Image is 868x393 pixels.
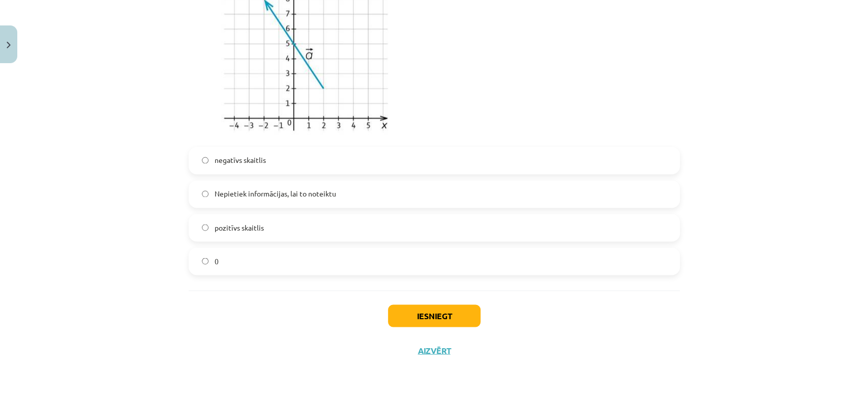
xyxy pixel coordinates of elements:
input: pozitīvs skaitlis [202,224,208,231]
input: 0 [202,258,208,264]
span: pozitīvs skaitlis [215,222,264,233]
img: icon-close-lesson-0947bae3869378f0d4975bcd49f059093ad1ed9edebbc8119c70593378902aed.svg [7,42,11,48]
span: 0 [215,256,219,266]
input: negatīvs skaitlis [202,157,208,163]
button: Aizvērt [415,345,454,355]
span: negatīvs skaitlis [215,155,266,165]
input: Nepietiek informācijas, lai to noteiktu [202,190,208,197]
span: Nepietiek informācijas, lai to noteiktu [215,188,336,199]
button: Iesniegt [388,304,481,327]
